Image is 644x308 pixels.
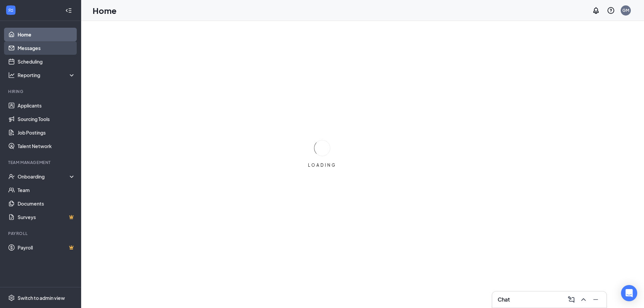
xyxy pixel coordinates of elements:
[622,7,629,13] div: GM
[18,28,75,41] a: Home
[498,296,510,303] h3: Chat
[8,89,74,94] div: Hiring
[592,6,600,15] svg: Notifications
[18,139,75,153] a: Talent Network
[93,5,117,16] h1: Home
[8,72,15,78] svg: Analysis
[18,72,76,78] div: Reporting
[18,55,75,68] a: Scheduling
[18,183,75,197] a: Team
[607,6,615,15] svg: QuestionInfo
[18,41,75,55] a: Messages
[18,173,70,180] div: Onboarding
[579,295,588,304] svg: ChevronUp
[567,295,575,304] svg: ComposeMessage
[18,99,75,112] a: Applicants
[566,294,577,305] button: ComposeMessage
[621,285,637,301] div: Open Intercom Messenger
[8,231,74,236] div: Payroll
[65,7,72,14] svg: Collapse
[18,241,75,254] a: PayrollCrown
[8,173,15,180] svg: UserCheck
[305,162,339,168] div: LOADING
[18,294,65,301] div: Switch to admin view
[590,294,601,305] button: Minimize
[18,126,75,139] a: Job Postings
[578,294,589,305] button: ChevronUp
[18,210,75,224] a: SurveysCrown
[7,7,14,14] svg: WorkstreamLogo
[592,295,600,304] svg: Minimize
[18,112,75,126] a: Sourcing Tools
[8,294,15,301] svg: Settings
[8,160,74,165] div: Team Management
[18,197,75,210] a: Documents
